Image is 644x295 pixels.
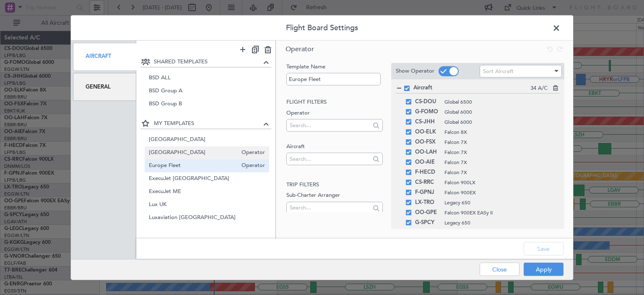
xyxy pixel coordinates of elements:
[444,198,552,206] span: Legacy 650
[444,219,552,226] span: Legacy 650
[444,98,552,105] span: Global 6500
[444,138,552,146] span: Falcon 7X
[415,97,440,107] span: CS-DOU
[483,68,514,75] span: Sort Aircraft
[415,157,440,167] span: OO-AIE
[415,167,440,177] span: F-HECD
[444,168,552,176] span: Falcon 7X
[444,188,552,196] span: Falcon 900EX
[415,137,440,147] span: OO-FSX
[149,136,265,144] span: [GEOGRAPHIC_DATA]
[237,162,265,170] span: Operator
[415,227,440,238] span: G-LEGC
[286,180,382,189] h2: Trip filters
[444,118,552,125] span: Global 6000
[286,109,382,117] label: Operator
[154,120,262,128] span: MY TEMPLATES
[149,214,265,222] span: Luxaviation [GEOGRAPHIC_DATA]
[149,188,265,196] span: ExecuJet ME
[73,42,136,70] div: Aircraft
[444,108,552,115] span: Global 6000
[149,99,265,108] span: BSD Group B
[286,44,314,53] span: Operator
[290,119,370,131] input: Search...
[480,263,519,276] button: Close
[415,107,440,117] span: G-FOMO
[415,197,440,207] span: LX-TRO
[413,84,530,92] span: Aircraft
[149,86,265,95] span: BSD Group A
[286,142,382,151] label: Aircraft
[415,177,440,187] span: CS-RRC
[415,207,440,217] span: OO-GPE
[237,149,265,157] span: Operator
[149,175,265,183] span: ExecuJet [GEOGRAPHIC_DATA]
[154,57,262,66] span: SHARED TEMPLATES
[71,15,573,40] header: Flight Board Settings
[415,147,440,157] span: OO-LAH
[444,128,552,136] span: Falcon 8X
[149,227,265,235] span: Luxaviation [GEOGRAPHIC_DATA]
[415,217,440,227] span: G-SPCY
[149,162,238,170] span: Europe Fleet
[524,263,563,276] button: Apply
[149,149,238,157] span: [GEOGRAPHIC_DATA]
[444,209,552,216] span: Falcon 900EX EASy II
[444,158,552,166] span: Falcon 7X
[290,201,370,214] input: Search...
[286,63,382,71] label: Template Name
[415,117,440,127] span: CS-JHH
[149,73,265,82] span: BSD ALL
[530,84,548,92] span: 34 A/C
[73,73,136,101] div: General
[396,67,434,76] label: Show Operator
[444,178,552,186] span: Falcon 900LX
[415,127,440,137] span: OO-ELK
[290,152,370,165] input: Search...
[149,201,265,209] span: Lux UK
[444,148,552,156] span: Falcon 7X
[286,98,382,107] h2: Flight filters
[415,187,440,197] span: F-GPNJ
[286,191,382,200] label: Sub-Charter Arranger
